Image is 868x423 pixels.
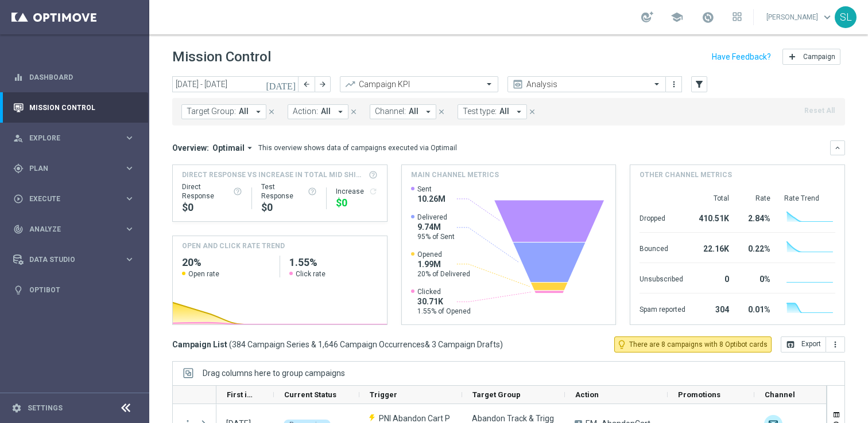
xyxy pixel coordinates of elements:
span: & [425,340,430,349]
i: arrow_drop_down [423,107,433,117]
span: Campaign [803,53,835,61]
span: Drag columns here to group campaigns [203,369,345,378]
div: Rate [743,194,770,203]
div: Row Groups [203,369,345,378]
div: Explore [13,133,124,143]
span: Target Group: [187,107,236,116]
span: First in Range [227,390,254,399]
div: 22.16K [699,238,729,257]
span: 384 Campaign Series & 1,646 Campaign Occurrences [232,339,425,350]
i: keyboard_arrow_down [834,144,842,152]
h1: Mission Control [172,49,271,65]
button: [DATE] [264,76,299,93]
button: more_vert [826,336,845,352]
span: Action: [293,107,318,116]
span: There are 8 campaigns with 8 Optibot cards [629,339,768,350]
div: $0 [261,201,317,214]
span: ( [229,339,232,350]
i: more_vert [669,80,679,89]
span: Delivered [417,213,455,222]
div: Optibot [13,275,135,305]
i: settings [11,403,22,413]
button: lightbulb Optibot [13,285,135,295]
i: arrow_forward [319,80,327,88]
i: arrow_drop_down [335,107,346,117]
span: Open rate [188,269,219,279]
i: more_vert [831,340,840,349]
a: Optibot [29,275,135,305]
div: Total [699,194,729,203]
button: play_circle_outline Execute keyboard_arrow_right [13,194,135,203]
span: Analyze [29,226,124,233]
div: 304 [699,299,729,318]
span: All [321,107,331,116]
div: Plan [13,163,124,174]
span: Explore [29,135,124,142]
div: Mission Control [13,92,135,123]
i: lightbulb [13,285,24,295]
div: Dropped [640,208,685,226]
i: refresh [369,187,378,196]
span: Click rate [296,269,325,279]
span: 95% of Sent [417,232,455,241]
span: All [239,107,249,116]
button: keyboard_arrow_down [830,140,845,155]
span: Optimail [212,143,245,153]
button: Target Group: All arrow_drop_down [181,104,266,119]
button: add Campaign [782,49,840,65]
button: equalizer Dashboard [13,73,135,82]
span: 1.55% of Opened [417,307,471,316]
i: close [528,108,536,116]
h3: Campaign List [172,339,503,350]
button: Optimail arrow_drop_down [209,143,258,153]
span: Direct Response VS Increase In Total Mid Shipment Dotcom Transaction Amount [182,170,365,180]
i: add [788,52,797,61]
ng-select: Campaign KPI [340,76,498,92]
div: $0 [336,196,378,210]
span: Target Group [472,390,521,399]
button: track_changes Analyze keyboard_arrow_right [13,225,135,234]
span: Opened [417,250,470,259]
button: arrow_forward [315,76,331,92]
button: gps_fixed Plan keyboard_arrow_right [13,164,135,173]
div: Increase [336,187,378,196]
i: close [268,108,276,116]
a: Mission Control [29,92,135,123]
h4: Main channel metrics [411,170,499,180]
multiple-options-button: Export to CSV [781,339,845,348]
span: All [409,107,418,116]
button: close [527,105,537,118]
div: Data Studio [13,254,124,265]
i: equalizer [13,72,24,83]
button: close [348,105,359,118]
button: Action: All arrow_drop_down [288,104,348,119]
div: Analyze [13,224,124,234]
span: school [671,11,683,23]
span: 9.74M [417,222,455,232]
button: Test type: All arrow_drop_down [458,104,527,119]
div: $0 [182,201,242,214]
div: 0.22% [743,238,770,257]
i: keyboard_arrow_right [124,254,135,265]
i: arrow_back [303,80,311,88]
i: arrow_drop_down [514,107,524,117]
button: arrow_back [299,76,315,92]
div: 410.51K [699,208,729,226]
span: 20% of Delivered [417,269,470,279]
button: Mission Control [13,103,135,112]
h4: Other channel metrics [640,170,732,180]
div: Direct Response [182,182,242,201]
i: close [350,108,358,116]
button: Data Studio keyboard_arrow_right [13,255,135,264]
div: 2.84% [743,208,770,226]
i: keyboard_arrow_right [124,193,135,204]
ng-select: Analysis [507,76,666,92]
div: Dashboard [13,62,135,92]
span: 3 Campaign Drafts [432,339,500,350]
span: Test type: [463,107,497,116]
a: Dashboard [29,62,135,92]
